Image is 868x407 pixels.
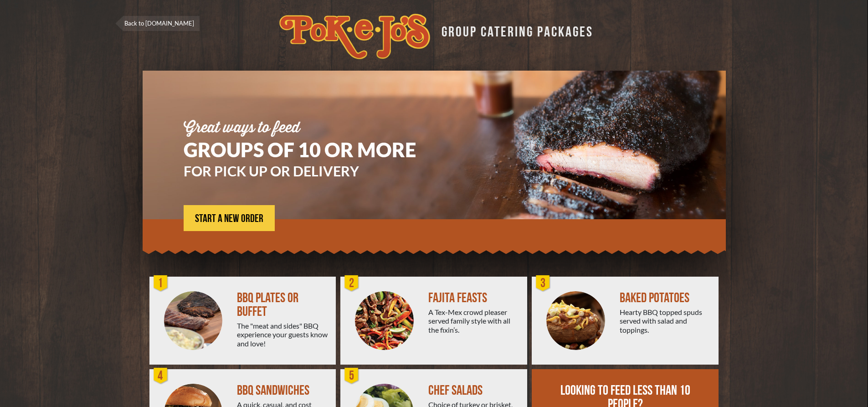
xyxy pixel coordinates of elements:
[279,14,430,59] img: logo.svg
[164,291,223,350] img: PEJ-BBQ-Buffet.png
[546,291,605,350] img: PEJ-Baked-Potato.png
[195,213,263,224] span: START A NEW ORDER
[343,367,361,385] div: 5
[184,140,443,160] h1: GROUPS OF 10 OR MORE
[534,274,552,293] div: 3
[237,321,329,348] div: The "meat and sides" BBQ experience your guests know and love!
[435,21,593,39] div: GROUP CATERING PACKAGES
[237,384,329,397] div: BBQ SANDWICHES
[184,164,443,178] h3: FOR PICK UP OR DELIVERY
[152,367,170,385] div: 4
[428,384,520,397] div: CHEF SALADS
[343,274,361,293] div: 2
[184,205,275,231] a: START A NEW ORDER
[355,291,414,350] img: PEJ-Fajitas.png
[152,274,170,293] div: 1
[620,308,711,334] div: Hearty BBQ topped spuds served with salad and toppings.
[428,308,520,334] div: A Tex-Mex crowd pleaser served family style with all the fixin’s.
[620,291,711,305] div: BAKED POTATOES
[115,16,200,31] a: Back to [DOMAIN_NAME]
[184,121,443,135] div: Great ways to feed
[237,291,329,319] div: BBQ PLATES OR BUFFET
[428,291,520,305] div: FAJITA FEASTS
